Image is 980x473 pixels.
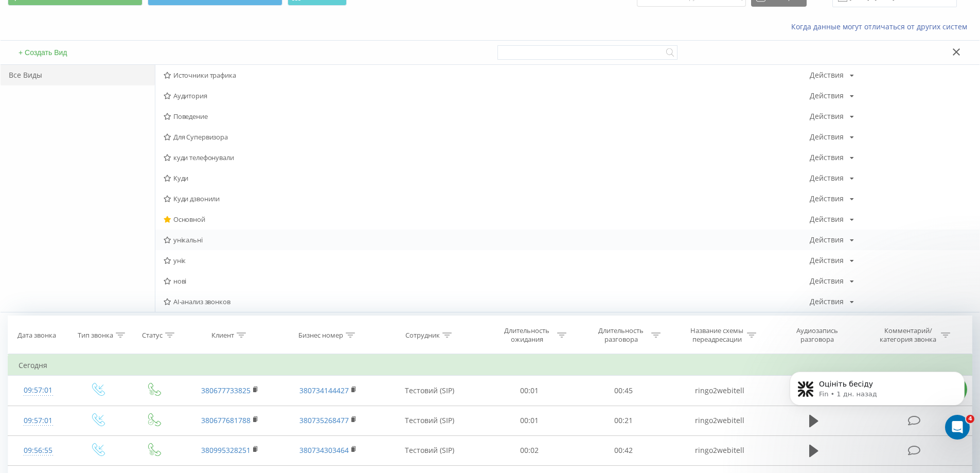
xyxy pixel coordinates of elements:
[164,174,810,182] span: Куди
[577,406,671,435] td: 00:21
[15,48,70,57] button: + Создать Вид
[164,257,810,264] span: унік
[211,331,234,340] div: Клиент
[19,441,58,461] div: 09:56:55
[164,92,810,99] span: Аудитория
[810,72,844,79] div: Действия
[594,326,649,344] div: Длительность разговора
[810,113,844,120] div: Действия
[19,411,58,431] div: 09:57:01
[201,415,251,425] a: 380677681788
[299,415,349,425] a: 380735268477
[298,331,343,340] div: Бизнес номер
[299,445,349,455] a: 380734303464
[577,376,671,406] td: 00:45
[810,133,844,141] div: Действия
[810,195,844,202] div: Действия
[483,376,577,406] td: 00:01
[670,435,768,465] td: ringo2webitell
[810,298,844,305] div: Действия
[377,376,483,406] td: Тестовий (SIP)
[791,22,972,31] a: Когда данные могут отличаться от других систем
[810,174,844,182] div: Действия
[405,331,440,340] div: Сотрудник
[810,92,844,99] div: Действия
[483,435,577,465] td: 00:02
[577,435,671,465] td: 00:42
[670,376,768,406] td: ringo2webitell
[164,113,810,120] span: Поведение
[299,386,349,395] a: 380734144427
[164,298,810,305] span: AI-анализ звонков
[8,355,972,376] td: Сегодня
[810,277,844,285] div: Действия
[949,47,964,58] button: Закрыть
[483,406,577,435] td: 00:01
[810,154,844,161] div: Действия
[201,386,251,395] a: 380677733825
[783,326,850,344] div: Аудиозапись разговора
[500,326,555,344] div: Длительность ожидания
[670,406,768,435] td: ringo2webitell
[164,154,810,161] span: куди телефонували
[810,257,844,264] div: Действия
[142,331,163,340] div: Статус
[810,216,844,223] div: Действия
[164,195,810,202] span: Куди дзвонили
[945,415,970,440] iframe: Intercom live chat
[878,326,938,344] div: Комментарий/категория звонка
[164,216,810,223] span: Основной
[966,415,974,423] span: 4
[810,236,844,243] div: Действия
[164,277,810,285] span: нові
[1,65,155,85] div: Все Виды
[164,72,810,79] span: Источники трафика
[377,406,483,435] td: Тестовий (SIP)
[201,445,251,455] a: 380995328251
[774,350,980,445] iframe: Intercom notifications сообщение
[164,133,810,141] span: Для Супервизора
[19,380,58,400] div: 09:57:01
[164,236,810,243] span: унікальні
[377,435,483,465] td: Тестовий (SIP)
[78,331,113,340] div: Тип звонка
[689,326,744,344] div: Название схемы переадресации
[17,331,56,340] div: Дата звонка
